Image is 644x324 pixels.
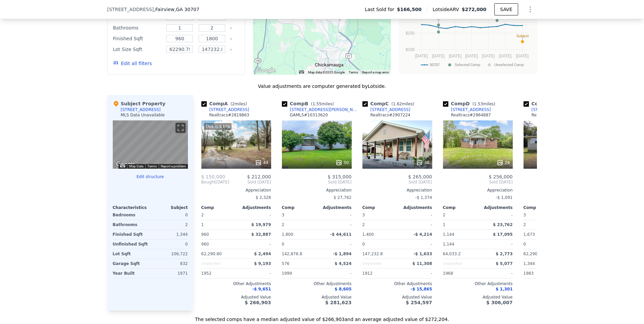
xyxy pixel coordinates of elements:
div: 24 [497,159,510,166]
text: 30707 [430,63,440,67]
div: [STREET_ADDRESS] [209,107,249,112]
div: 1912 [362,269,396,278]
div: Street View [113,120,188,169]
div: - [318,239,352,249]
div: Other Adjustments [362,281,432,286]
span: Sold [DATE] [362,179,432,185]
span: 576 [282,261,290,266]
a: [STREET_ADDRESS][PERSON_NAME] [524,107,601,112]
a: Terms (opens in new tab) [349,70,358,74]
span: Sold [DATE] [524,179,593,185]
div: - [479,210,513,220]
div: Other Adjustments [443,281,513,286]
div: Appreciation [524,187,593,193]
a: [STREET_ADDRESS][PERSON_NAME] [282,107,360,112]
div: Adjusted Value [443,294,513,300]
div: 2 [362,220,396,229]
span: Sold [DATE] [229,179,271,185]
div: Subject [150,205,188,210]
span: -$ 9,651 [252,287,271,291]
span: -$ 1,633 [413,252,432,256]
span: $ 9,193 [254,261,271,266]
div: [STREET_ADDRESS][PERSON_NAME] [532,107,601,112]
img: Google [114,160,137,169]
span: $ 254,597 [406,300,432,305]
span: ( miles) [228,102,250,106]
span: 2 [201,213,204,217]
a: Open this area in Google Maps (opens a new window) [114,160,137,169]
span: 62,290.80 [524,252,544,256]
div: [STREET_ADDRESS][PERSON_NAME] [290,107,360,112]
span: $ 4,524 [335,261,351,266]
text: [DATE] [499,54,511,58]
button: Clear [230,27,232,30]
div: 2 [152,220,188,229]
a: [STREET_ADDRESS] [201,107,249,112]
div: 1999 [282,269,315,278]
span: $ 1,301 [496,287,512,291]
button: Show Options [524,3,537,16]
div: MLS Data Unavailable [121,112,165,118]
button: Keyboard shortcuts [299,70,304,73]
div: Year Built [113,269,149,278]
div: 832 [152,259,188,268]
div: Comp D [443,100,498,107]
text: B [437,17,440,21]
div: Subject Property [113,100,165,107]
div: Realtracs # 2907224 [370,112,410,118]
span: $ 11,308 [412,261,432,266]
span: , GA 30707 [175,7,199,12]
span: 1,400 [362,232,374,237]
div: Other Adjustments [282,281,352,286]
div: - [318,210,352,220]
div: Realtracs # 2964887 [451,112,491,118]
span: $ 23,762 [493,222,513,227]
span: 960 [201,242,209,247]
span: , Fairview [154,6,199,13]
div: Finished Sqft [113,230,149,239]
div: Adjusted Value [201,294,271,300]
span: $ 306,007 [486,300,512,305]
button: Clear [230,48,232,51]
text: [DATE] [449,54,461,58]
div: Realtracs # 2819863 [209,112,249,118]
div: [STREET_ADDRESS] [451,107,491,112]
span: $ 2,773 [496,252,512,256]
div: - [318,269,352,278]
span: -$ 4,214 [413,232,432,237]
span: -$ 1,374 [415,195,432,200]
div: [STREET_ADDRESS] [121,107,161,112]
div: - [238,210,271,220]
div: Unspecified [362,259,396,268]
text: Selected Comp [455,63,480,67]
text: E [437,24,440,28]
div: Comp A [201,100,250,107]
span: $ 266,903 [245,300,271,305]
span: $ 315,000 [328,174,351,179]
div: Comp [362,205,397,210]
div: 106,722 [152,249,188,259]
div: 50 [336,159,349,166]
span: 1.55 [312,102,321,106]
div: - [238,239,271,249]
div: Appreciation [443,187,513,193]
text: Unselected Comp [494,63,524,67]
span: [STREET_ADDRESS] [107,6,154,13]
span: $272,000 [462,7,487,12]
button: SAVE [494,3,518,15]
span: $ 212,000 [247,174,271,179]
div: Garage Sqft [113,259,149,268]
text: [DATE] [432,54,445,58]
div: - [399,220,432,229]
div: Comp [282,205,317,210]
div: Comp B [282,100,337,107]
text: [DATE] [482,54,495,58]
span: 1,800 [282,232,293,237]
div: - [479,239,513,249]
span: -$ 15,865 [411,287,432,291]
div: 1952 [201,269,235,278]
div: Bathrooms [113,23,162,33]
div: The selected comps have a median adjusted value of $266,903 and an average adjusted value of $272... [107,311,537,323]
div: Adjusted Value [362,294,432,300]
span: ( miles) [389,102,417,106]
